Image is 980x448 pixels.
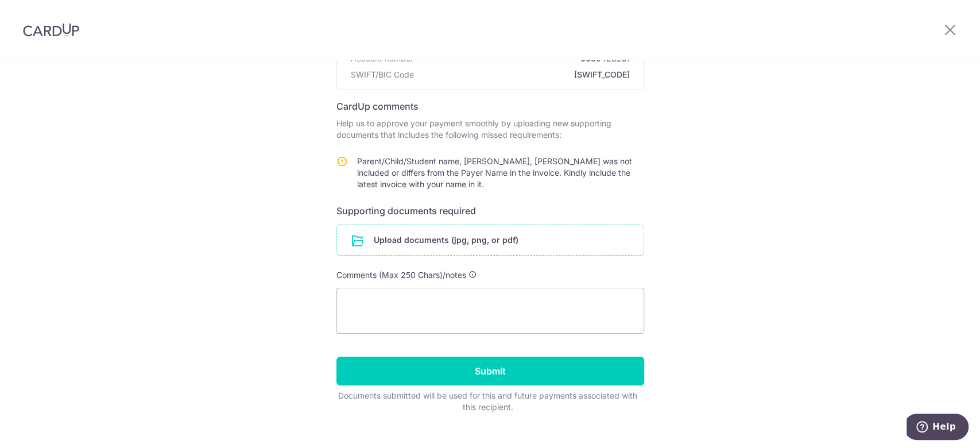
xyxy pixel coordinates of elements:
[336,118,644,141] p: Help us to approve your payment smoothly by uploading new supporting documents that includes the ...
[336,204,644,218] h6: Supporting documents required
[336,225,644,256] div: Upload documents (jpg, png, or pdf)
[336,390,640,413] div: Documents submitted will be used for this and future payments associated with this recipient.
[357,156,632,189] span: Parent/Child/Student name, [PERSON_NAME], [PERSON_NAME] was not included or differs from the Paye...
[351,69,414,80] span: SWIFT/BIC Code
[419,69,630,80] span: [SWIFT_CODE]
[336,270,466,280] span: Comments (Max 250 Chars)/notes
[336,99,644,113] h6: CardUp comments
[336,357,644,385] input: Submit
[23,23,79,37] img: CardUp
[907,414,969,442] iframe: Opens a widget where you can find more information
